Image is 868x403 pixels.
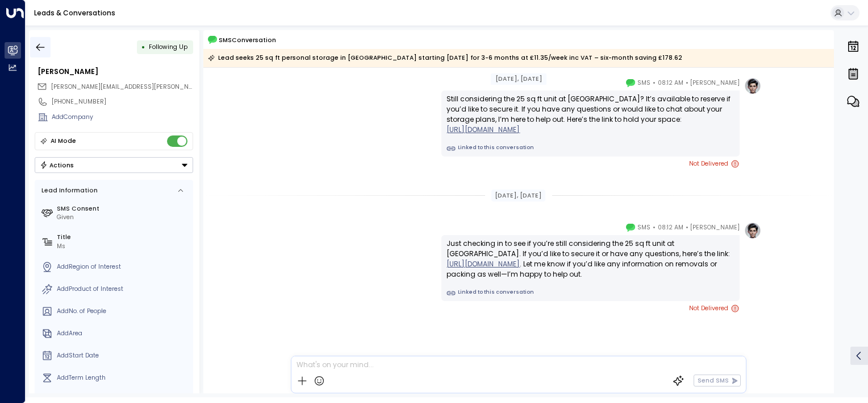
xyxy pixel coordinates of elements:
[658,77,683,89] span: 08:12 AM
[57,213,190,222] div: Given
[57,233,190,242] label: Title
[57,242,190,251] div: Ms
[57,204,190,213] label: SMS Consent
[208,52,682,64] div: Lead seeks 25 sq ft personal storage in [GEOGRAPHIC_DATA] starting [DATE] for 3-6 months at £11.3...
[446,125,520,135] a: [URL][DOMAIN_NAME]
[141,39,145,55] div: •
[653,77,656,89] span: •
[658,222,683,233] span: 08:12 AM
[51,83,193,92] span: leanne.justin@btinternet.com
[744,222,761,239] img: profile-logo.png
[51,83,253,91] span: [PERSON_NAME][EMAIL_ADDRESS][PERSON_NAME][DOMAIN_NAME]
[446,144,735,153] a: Linked to this conversation
[57,262,190,272] div: AddRegion of Interest
[686,77,688,89] span: •
[57,307,190,316] div: AddNo. of People
[37,67,193,77] div: [PERSON_NAME]
[39,186,98,195] div: Lead Information
[34,8,115,18] a: Leads & Conversations
[637,77,650,89] span: SMS
[690,222,740,233] span: [PERSON_NAME]
[689,158,740,170] span: Not Delivered
[35,157,193,173] button: Actions
[149,43,187,51] span: Following Up
[491,190,545,202] div: [DATE], [DATE]
[57,373,190,383] div: AddTerm Length
[57,285,190,294] div: AddProduct of Interest
[446,289,735,298] a: Linked to this conversation
[637,222,650,233] span: SMS
[52,113,193,122] div: AddCompany
[744,77,761,94] img: profile-logo.png
[57,329,190,338] div: AddArea
[446,238,735,279] div: Just checking in to see if you’re still considering the 25 sq ft unit at [GEOGRAPHIC_DATA]. If yo...
[653,222,656,233] span: •
[57,351,190,360] div: AddStart Date
[35,157,193,173] div: Button group with a nested menu
[686,222,688,233] span: •
[446,259,520,269] a: [URL][DOMAIN_NAME]
[491,73,546,85] div: [DATE], [DATE]
[52,97,193,106] div: [PHONE_NUMBER]
[40,161,74,169] div: Actions
[51,135,76,147] div: AI Mode
[446,94,735,135] div: Still considering the 25 sq ft unit at [GEOGRAPHIC_DATA]? It’s available to reserve if you’d like...
[690,77,740,89] span: [PERSON_NAME]
[219,35,276,45] span: SMS Conversation
[689,303,740,314] span: Not Delivered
